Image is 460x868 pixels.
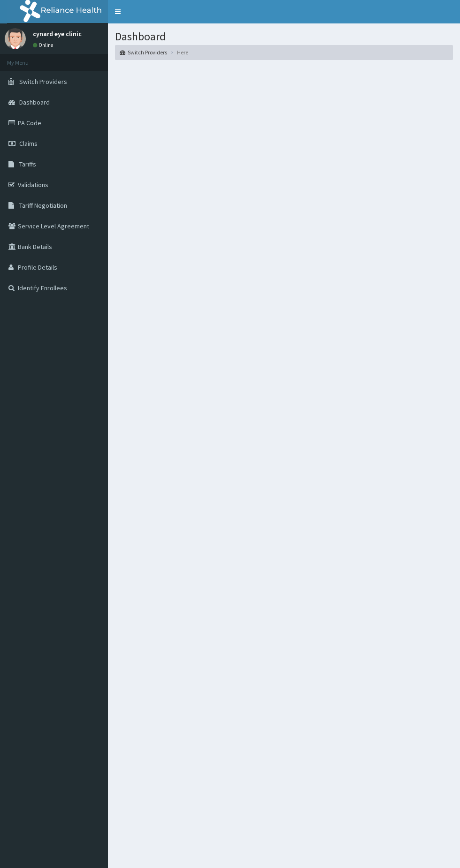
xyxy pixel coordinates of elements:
[19,201,67,210] span: Tariff Negotiation
[19,160,36,168] span: Tariffs
[19,139,38,148] span: Claims
[19,77,67,86] span: Switch Providers
[19,98,50,106] span: Dashboard
[33,42,55,48] a: Online
[115,30,453,43] h1: Dashboard
[120,48,167,56] a: Switch Providers
[33,30,82,37] p: cynard eye clinic
[5,28,26,49] img: User Image
[168,48,188,56] li: Here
